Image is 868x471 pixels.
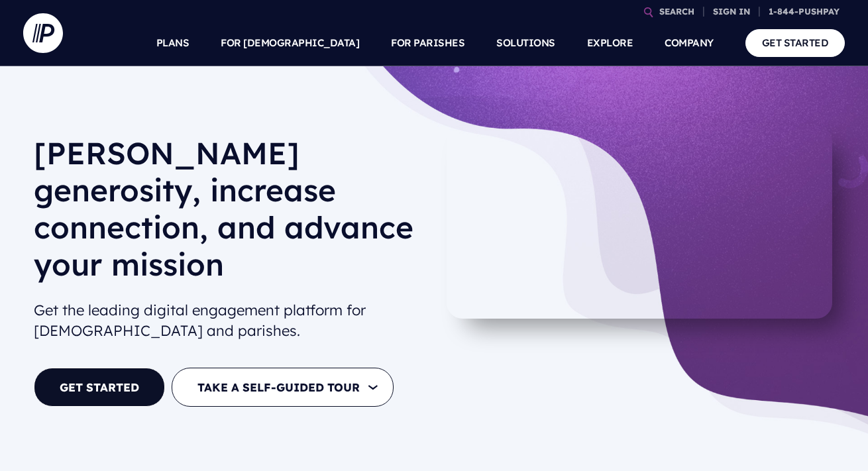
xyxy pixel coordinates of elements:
a: PLANS [156,20,190,66]
button: TAKE A SELF-GUIDED TOUR [172,368,394,407]
a: SOLUTIONS [496,20,555,66]
a: GET STARTED [34,368,165,407]
a: COMPANY [665,20,714,66]
a: FOR [DEMOGRAPHIC_DATA] [221,20,359,66]
h1: [PERSON_NAME] generosity, increase connection, and advance your mission [34,134,423,293]
h2: Get the leading digital engagement platform for [DEMOGRAPHIC_DATA] and parishes. [34,295,423,346]
a: FOR PARISHES [391,20,464,66]
a: EXPLORE [587,20,633,66]
a: GET STARTED [745,29,845,56]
